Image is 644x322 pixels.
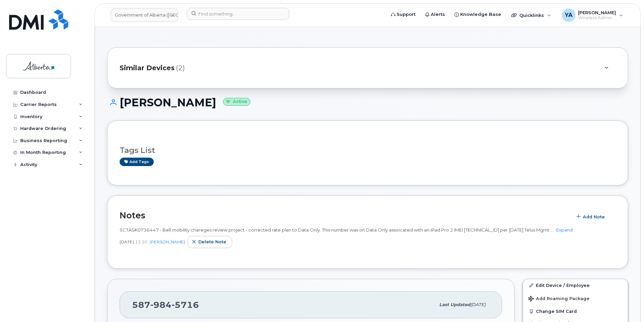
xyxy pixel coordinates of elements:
[150,300,172,310] span: 984
[172,300,199,310] span: 5716
[120,227,553,233] span: SCTASK0736447 - Bell mobility chareges review project - corrected rate plan to Data Only. This nu...
[439,302,470,307] span: Last updated
[120,63,175,73] span: Similar Devices
[120,210,569,220] h2: Notes
[150,239,185,244] a: [PERSON_NAME]
[176,63,185,73] span: (2)
[132,300,199,310] span: 587
[107,97,628,108] h1: [PERSON_NAME]
[188,236,232,248] button: Delete note
[523,291,628,305] button: Add Roaming Package
[135,239,147,245] span: 11:10
[572,211,611,223] button: Add Note
[120,158,154,166] a: Add tags
[556,227,573,233] a: Expand
[528,296,590,302] span: Add Roaming Package
[583,214,605,220] span: Add Note
[523,279,628,291] a: Edit Device / Employee
[120,239,134,245] span: [DATE]
[120,146,616,155] h3: Tags List
[470,302,486,307] span: [DATE]
[523,305,628,317] button: Change SIM Card
[198,239,226,245] span: Delete note
[223,98,250,106] small: Active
